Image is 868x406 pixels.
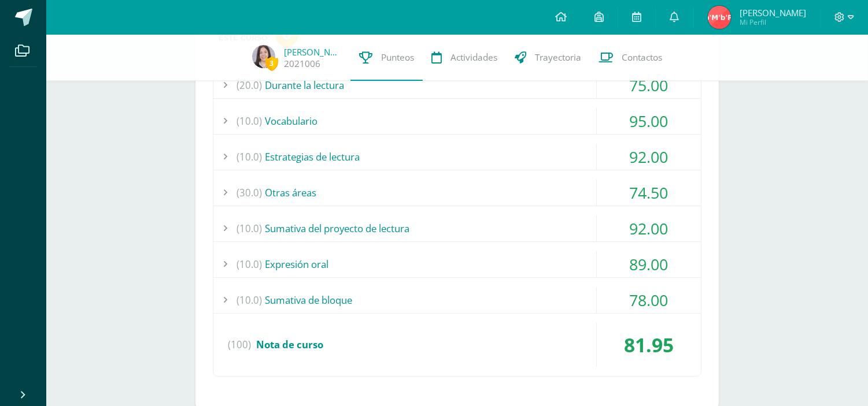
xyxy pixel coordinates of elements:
[237,180,262,206] span: (30.0)
[597,180,701,206] div: 74.50
[252,45,275,68] img: 3e8caf98d58fd82dbc8d372b63dd9bb0.png
[590,35,671,81] a: Contactos
[237,72,262,98] span: (20.0)
[284,58,320,70] a: 2021006
[213,72,701,98] div: Durante la lectura
[213,287,701,313] div: Sumativa de bloque
[265,56,278,70] span: 3
[237,108,262,134] span: (10.0)
[213,108,701,134] div: Vocabulario
[237,215,262,241] span: (10.0)
[237,251,262,277] span: (10.0)
[213,144,701,170] div: Estrategias de lectura
[535,51,581,64] span: Trayectoria
[237,144,262,170] span: (10.0)
[740,7,806,18] span: [PERSON_NAME]
[423,35,506,81] a: Actividades
[597,144,701,170] div: 92.00
[597,323,701,367] div: 81.95
[597,287,701,313] div: 78.00
[228,323,251,367] span: (100)
[622,51,662,64] span: Contactos
[597,108,701,134] div: 95.00
[597,72,701,98] div: 75.00
[597,251,701,277] div: 89.00
[237,287,262,313] span: (10.0)
[740,17,806,27] span: Mi Perfil
[506,35,590,81] a: Trayectoria
[213,180,701,206] div: Otras áreas
[708,6,731,29] img: ca3c5678045a47df34288d126a1d4061.png
[256,338,323,351] span: Nota de curso
[350,35,423,81] a: Punteos
[381,51,414,64] span: Punteos
[450,51,497,64] span: Actividades
[597,215,701,241] div: 92.00
[213,215,701,241] div: Sumativa del proyecto de lectura
[213,251,701,277] div: Expresión oral
[284,46,342,58] a: [PERSON_NAME]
